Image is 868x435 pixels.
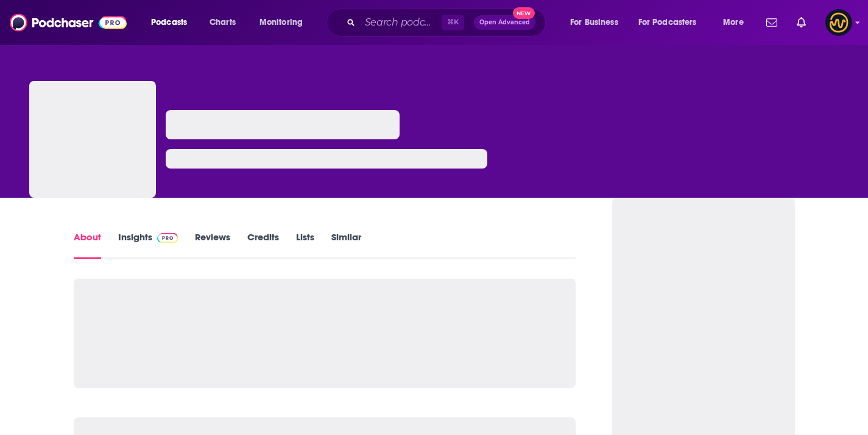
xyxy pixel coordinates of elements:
[715,13,759,32] button: open menu
[296,231,314,259] a: Lists
[360,13,442,32] input: Search podcasts, credits, & more...
[723,14,744,31] span: More
[474,15,535,30] button: Open AdvancedNew
[143,13,203,32] button: open menu
[202,13,243,32] a: Charts
[331,231,361,259] a: Similar
[825,9,852,36] span: Logged in as LowerStreet
[825,9,852,36] img: User Profile
[630,13,715,32] button: open menu
[792,12,811,33] a: Show notifications dropdown
[210,14,236,31] span: Charts
[157,233,178,243] img: Podchaser Pro
[338,9,557,37] div: Search podcasts, credits, & more...
[825,9,852,36] button: Show profile menu
[251,13,319,32] button: open menu
[10,11,127,34] img: Podchaser - Follow, Share and Rate Podcasts
[638,14,697,31] span: For Podcasters
[74,231,101,259] a: About
[259,14,303,31] span: Monitoring
[151,14,187,31] span: Podcasts
[479,19,530,26] span: Open Advanced
[513,7,535,19] span: New
[247,231,279,259] a: Credits
[570,14,618,31] span: For Business
[761,12,782,33] a: Show notifications dropdown
[195,231,230,259] a: Reviews
[118,231,178,259] a: InsightsPodchaser Pro
[442,15,464,30] span: ⌘ K
[562,13,633,32] button: open menu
